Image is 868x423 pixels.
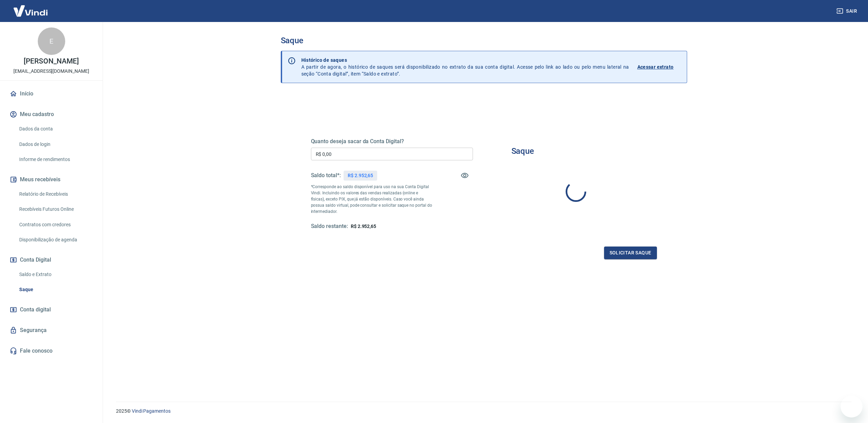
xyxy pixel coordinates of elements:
button: Sair [835,5,860,18]
button: Solicitar saque [604,247,657,259]
a: Saque [16,283,94,297]
p: [PERSON_NAME] [24,58,79,65]
div: E [38,27,65,55]
a: Início [8,86,94,101]
a: Disponibilização de agenda [16,233,94,247]
p: *Corresponde ao saldo disponível para uso na sua Conta Digital Vindi. Incluindo os valores das ve... [311,184,432,215]
iframe: Botão para abrir a janela de mensagens [841,396,863,418]
p: 2025 © [116,408,852,415]
h3: Saque [511,146,534,156]
p: Histórico de saques [301,57,629,64]
h5: Saldo restante: [311,223,348,230]
button: Meus recebíveis [8,172,94,187]
a: Recebíveis Futuros Online [16,202,94,216]
a: Segurança [8,323,94,338]
a: Fale conosco [8,343,94,358]
h5: Saldo total*: [311,172,341,179]
a: Contratos com credores [16,218,94,232]
a: Dados da conta [16,122,94,136]
p: A partir de agora, o histórico de saques será disponibilizado no extrato da sua conta digital. Ac... [301,57,629,77]
a: Dados de login [16,137,94,151]
span: Conta digital [20,305,51,315]
a: Relatório de Recebíveis [16,187,94,201]
a: Saldo e Extrato [16,267,94,282]
a: Acessar extrato [637,57,681,77]
h5: Quanto deseja sacar da Conta Digital? [311,138,473,145]
a: Conta digital [8,302,94,317]
p: [EMAIL_ADDRESS][DOMAIN_NAME] [13,68,89,75]
p: Acessar extrato [637,64,674,70]
p: R$ 2.952,65 [348,172,373,179]
span: R$ 2.952,65 [351,224,376,229]
img: Vindi [8,0,53,21]
a: Informe de rendimentos [16,152,94,167]
button: Conta Digital [8,252,94,267]
button: Meu cadastro [8,107,94,122]
a: Vindi Pagamentos [132,408,171,414]
h3: Saque [281,36,687,45]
